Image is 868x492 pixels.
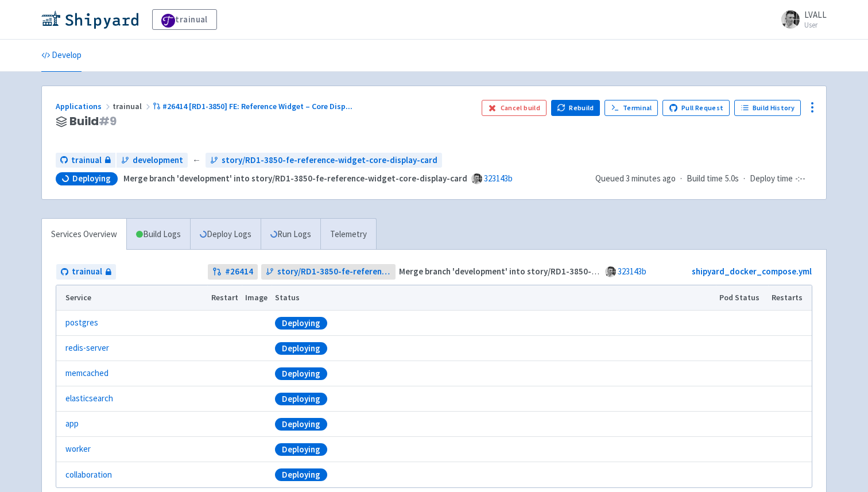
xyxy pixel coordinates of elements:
[127,219,190,250] a: Build Logs
[208,264,258,280] a: #26414
[275,342,327,355] div: Deploying
[117,153,188,168] a: development
[152,9,217,30] a: trainual
[774,10,827,29] a: LVALL User
[162,101,352,111] span: #26414 [RD1-3850] FE: Reference Widget – Core Disp ...
[275,468,327,481] div: Deploying
[692,266,812,277] a: shipyard_docker_compose.yml
[56,285,207,311] th: Service
[56,153,115,168] a: trainual
[207,285,242,311] th: Restart
[65,342,109,355] a: redis-server
[725,172,739,185] span: 5.0s
[804,9,827,20] span: LVALL
[484,173,513,184] a: 323143b
[595,173,676,184] span: Queued
[750,172,793,185] span: Deploy time
[275,418,327,431] div: Deploying
[69,115,117,128] span: Build
[72,173,111,184] span: Deploying
[734,100,801,116] a: Build History
[242,285,272,311] th: Image
[768,285,812,311] th: Restarts
[65,316,98,330] a: postgres
[99,113,117,129] span: # 9
[595,172,812,185] div: · ·
[192,154,201,167] span: ←
[123,173,467,184] strong: Merge branch 'development' into story/RD1-3850-fe-reference-widget-core-display-card
[190,219,261,250] a: Deploy Logs
[261,264,396,280] a: story/RD1-3850-fe-reference-widget-core-display-card
[56,101,113,111] a: Applications
[399,266,743,277] strong: Merge branch 'development' into story/RD1-3850-fe-reference-widget-core-display-card
[261,219,320,250] a: Run Logs
[604,100,658,116] a: Terminal
[133,154,183,167] span: development
[72,265,102,278] span: trainual
[65,392,113,405] a: elasticsearch
[662,100,730,116] a: Pull Request
[65,443,91,456] a: worker
[41,40,82,72] a: Develop
[551,100,600,116] button: Rebuild
[716,285,768,311] th: Pod Status
[222,154,437,167] span: story/RD1-3850-fe-reference-widget-core-display-card
[41,10,138,29] img: Shipyard logo
[275,443,327,456] div: Deploying
[626,173,676,184] time: 3 minutes ago
[804,21,827,29] small: User
[795,172,805,185] span: -:--
[687,172,723,185] span: Build time
[65,468,112,482] a: collaboration
[275,367,327,380] div: Deploying
[618,266,646,277] a: 323143b
[482,100,547,116] button: Cancel build
[42,219,126,250] a: Services Overview
[56,264,116,280] a: trainual
[113,101,153,111] span: trainual
[275,393,327,405] div: Deploying
[225,265,253,278] strong: # 26414
[71,154,102,167] span: trainual
[275,317,327,330] div: Deploying
[320,219,376,250] a: Telemetry
[153,101,354,111] a: #26414 [RD1-3850] FE: Reference Widget – Core Disp...
[272,285,716,311] th: Status
[277,265,392,278] span: story/RD1-3850-fe-reference-widget-core-display-card
[65,417,79,431] a: app
[206,153,442,168] a: story/RD1-3850-fe-reference-widget-core-display-card
[65,367,108,380] a: memcached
